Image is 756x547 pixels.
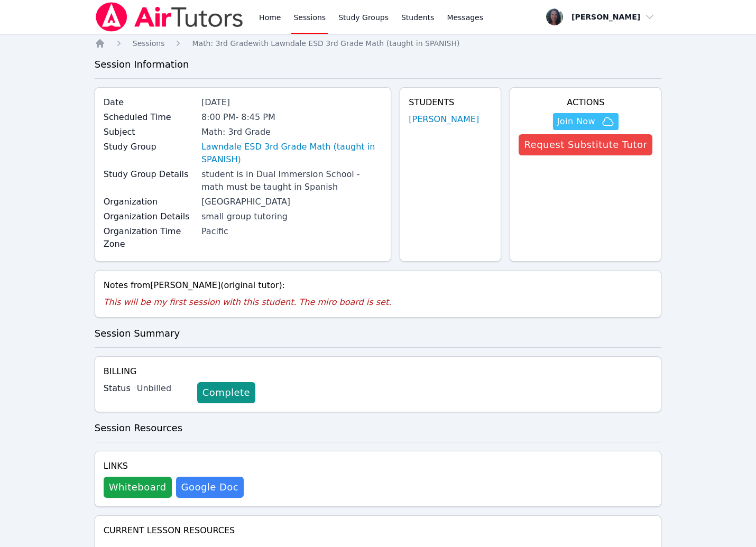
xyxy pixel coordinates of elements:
div: Math: 3rd Grade [201,126,382,138]
label: Organization [104,196,195,208]
div: student is in Dual Immersion School - math must be taught in Spanish [201,168,382,193]
label: Study Group [104,141,195,153]
div: [DATE] [201,96,382,109]
label: Date [104,96,195,109]
button: Whiteboard [104,477,172,498]
nav: Breadcrumb [95,38,662,49]
div: 8:00 PM - 8:45 PM [201,111,382,124]
img: Air Tutors [95,2,244,32]
h3: Session Resources [95,421,662,435]
label: Scheduled Time [104,111,195,124]
h3: Session Summary [95,326,662,341]
button: Request Substitute Tutor [519,134,652,155]
label: Organization Details [104,210,195,223]
p: This will be my first session with this student. The miro board is set. [104,296,653,309]
span: Sessions [133,39,165,48]
h3: Session Information [95,57,662,72]
div: [GEOGRAPHIC_DATA] [201,196,382,208]
span: Messages [447,12,483,23]
button: Join Now [553,113,619,130]
h4: Billing [104,365,653,378]
label: Study Group Details [104,168,195,181]
a: Lawndale ESD 3rd Grade Math (taught in SPANISH) [201,141,382,166]
a: Sessions [133,38,165,49]
span: Math: 3rd Grade with Lawndale ESD 3rd Grade Math (taught in SPANISH) [192,39,459,48]
div: Pacific [201,225,382,238]
a: Complete [197,382,255,403]
h4: Current Lesson Resources [104,524,653,537]
div: Notes from [PERSON_NAME] (original tutor): [104,279,653,292]
label: Subject [104,126,195,138]
label: Organization Time Zone [104,225,195,251]
a: Google Doc [176,477,244,498]
div: Unbilled [137,382,189,395]
span: Join Now [557,115,595,128]
div: small group tutoring [201,210,382,223]
h4: Actions [519,96,652,109]
a: Math: 3rd Gradewith Lawndale ESD 3rd Grade Math (taught in SPANISH) [192,38,459,49]
h4: Students [409,96,492,109]
h4: Links [104,460,244,472]
label: Status [104,382,131,395]
a: [PERSON_NAME] [409,113,479,126]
